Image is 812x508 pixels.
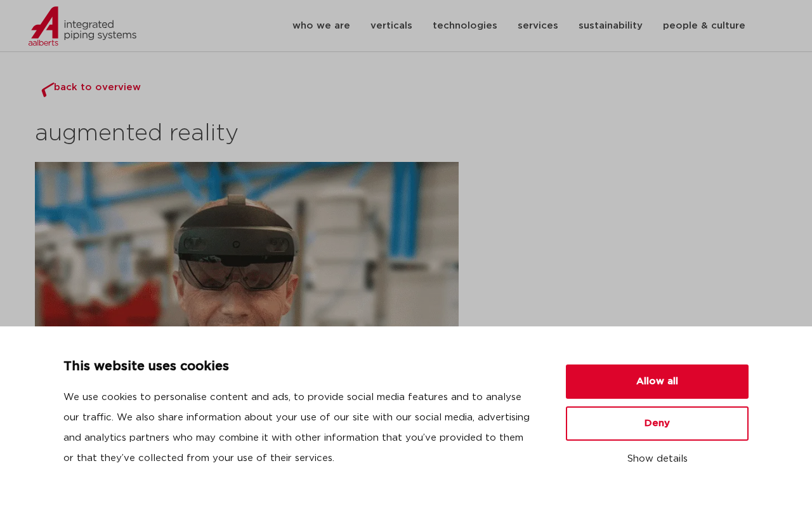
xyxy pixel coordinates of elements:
[566,448,749,470] button: Show details
[36,83,146,98] a: back to overview
[566,406,749,441] button: Deny
[54,83,141,98] span: back to overview
[35,119,459,149] h2: augmented reality
[63,387,535,469] p: We use cookies to personalise content and ads, to provide social media features and to analyse ou...
[63,357,535,377] p: This website uses cookies
[566,364,749,399] button: Allow all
